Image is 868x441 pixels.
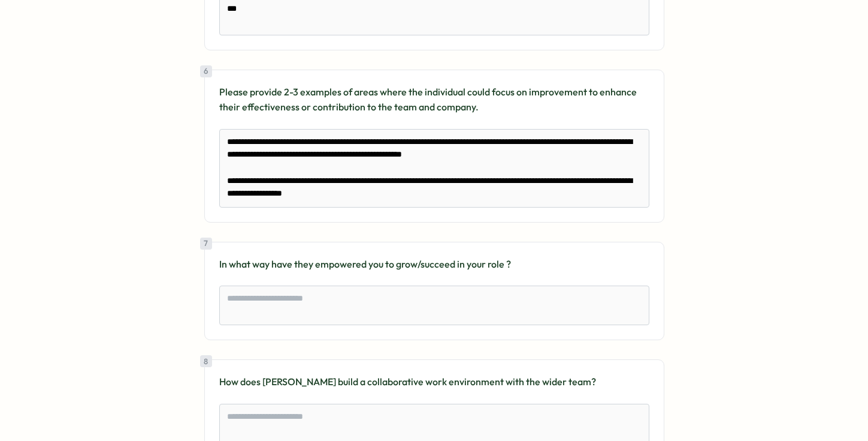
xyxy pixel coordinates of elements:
[200,238,212,250] div: 7
[200,65,212,77] div: 6
[219,257,649,272] p: In what way have they empowered you to grow/succeed in your role ?
[200,355,212,367] div: 8
[219,374,649,389] p: How does [PERSON_NAME] build a collaborative work environment with the wider team?
[219,85,649,115] p: Please provide 2-3 examples of areas where the individual could focus on improvement to enhance t...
